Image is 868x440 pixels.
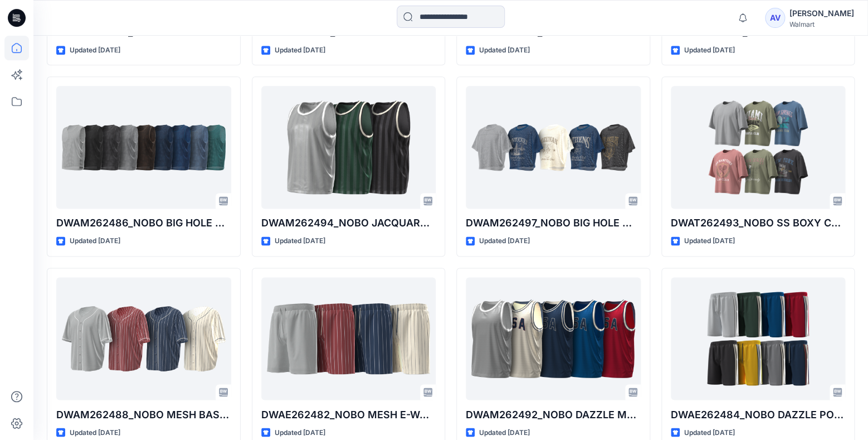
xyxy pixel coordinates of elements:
p: Updated [DATE] [684,45,735,56]
p: Updated [DATE] [70,235,120,247]
p: Updated [DATE] [70,45,120,56]
p: DWAM262494_NOBO JACQUARD MESH BASKETBALL TANK W- RIB [261,215,436,231]
p: Updated [DATE] [275,235,325,247]
a: DWAM262488_NOBO MESH BASEBALL JERSEY W-PIPING [56,277,231,400]
div: [PERSON_NAME] [789,7,854,20]
p: DWAT262493_NOBO SS BOXY CROPPED GRAPHIC TEE [671,215,846,231]
p: Updated [DATE] [479,427,530,438]
p: DWAM262486_NOBO BIG HOLE MESH W- BINDING [56,215,231,231]
div: AV [765,8,785,28]
p: Updated [DATE] [70,427,120,438]
a: DWAM262494_NOBO JACQUARD MESH BASKETBALL TANK W- RIB [261,86,436,209]
p: DWAE262484_NOBO DAZZLE POLYESTER SIDE PANEL E-WAIST BASKETBALL SHORT [671,407,846,422]
div: Walmart [789,20,854,28]
p: DWAM262488_NOBO MESH BASEBALL JERSEY W-[GEOGRAPHIC_DATA] [56,407,231,422]
a: DWAM262492_NOBO DAZZLE MESH BASKETBALL TANK W- RIB [466,277,641,400]
p: Updated [DATE] [275,427,325,438]
p: Updated [DATE] [479,45,530,56]
p: Updated [DATE] [684,235,735,247]
a: DWAE262484_NOBO DAZZLE POLYESTER SIDE PANEL E-WAIST BASKETBALL SHORT [671,277,846,400]
a: DWAT262493_NOBO SS BOXY CROPPED GRAPHIC TEE [671,86,846,209]
p: DWAM262492_NOBO DAZZLE MESH BASKETBALL TANK W- RIB [466,407,641,422]
a: DWAM262486_NOBO BIG HOLE MESH W- BINDING [56,86,231,209]
p: DWAE262482_NOBO MESH E-WAIST SHORT [261,407,436,422]
p: Updated [DATE] [684,427,735,438]
p: DWAM262497_NOBO BIG HOLE MESH TEE W- GRAPHIC [466,215,641,231]
a: DWAM262497_NOBO BIG HOLE MESH TEE W- GRAPHIC [466,86,641,209]
p: Updated [DATE] [479,235,530,247]
p: Updated [DATE] [275,45,325,56]
a: DWAE262482_NOBO MESH E-WAIST SHORT [261,277,436,400]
